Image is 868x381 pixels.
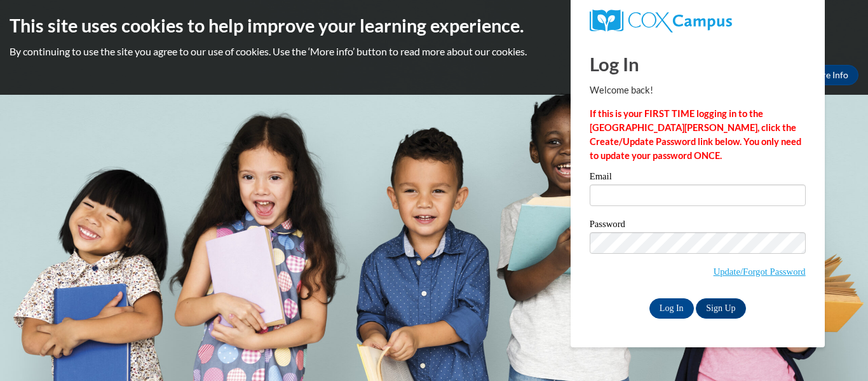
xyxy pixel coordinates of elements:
p: By continuing to use the site you agree to our use of cookies. Use the ‘More info’ button to read... [10,45,858,59]
input: Log In [649,298,694,319]
img: COX Campus [590,10,732,32]
a: More Info [799,65,858,85]
p: Welcome back! [590,83,806,97]
strong: If this is your FIRST TIME logging in to the [GEOGRAPHIC_DATA][PERSON_NAME], click the Create/Upd... [590,108,801,161]
h2: This site uses cookies to help improve your learning experience. [10,13,858,38]
h1: Log In [590,51,806,77]
label: Email [590,172,806,184]
a: Sign Up [696,298,745,319]
label: Password [590,219,806,232]
a: COX Campus [590,10,806,32]
a: Update/Forgot Password [714,267,806,277]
